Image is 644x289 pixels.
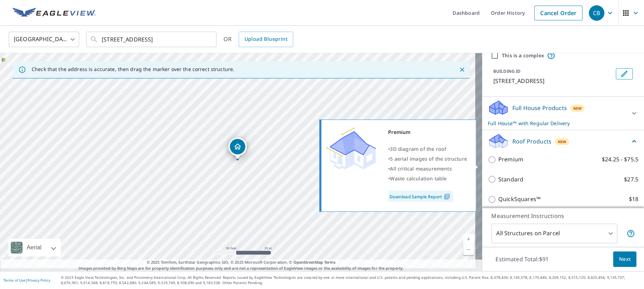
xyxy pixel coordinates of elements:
[463,244,474,255] a: Current Level 19, Zoom Out
[390,175,447,182] span: Waste calculation table
[239,32,293,47] a: Upload Blueprint
[491,224,617,243] div: All Structures on Parcel
[388,174,467,184] div: •
[390,165,452,172] span: All critical measurements
[488,99,638,127] div: Full House ProductsNewFull House™ with Regular Delivery
[388,191,453,202] a: Download Sample Report
[388,154,467,164] div: •
[442,193,452,200] img: Pdf Icon
[388,164,467,174] div: •
[9,30,79,49] div: [GEOGRAPHIC_DATA]
[558,139,567,144] span: New
[589,5,604,21] div: CB
[619,255,631,264] span: Next
[228,137,247,159] div: Dropped pin, building 1, Residential property, 5821 Echo Bluff Dr Haltom City, TX 76137
[223,32,293,47] div: OR
[490,251,554,267] p: Estimated Total: $91
[390,146,446,152] span: 3D diagram of the roof
[32,66,234,72] p: Check that the address is accurate, then drag the marker over the correct structure.
[493,68,520,74] p: BUILDING ID
[25,239,44,256] div: Aerial
[8,239,61,256] div: Aerial
[624,175,638,184] p: $27.5
[61,275,640,285] p: © 2025 Eagle View Technologies, Inc. and Pictometry International Corp. All Rights Reserved. Repo...
[502,52,544,59] label: This is a complex
[512,104,567,112] p: Full House Products
[616,68,633,79] button: Edit building 1
[488,120,626,127] p: Full House™ with Regular Delivery
[102,30,202,49] input: Search by address or latitude-longitude
[491,212,635,220] p: Measurement Instructions
[147,259,336,265] span: © 2025 TomTom, Earthstar Geographics SIO, © 2025 Microsoft Corporation, ©
[488,133,638,149] div: Roof ProductsNew
[324,259,336,265] a: Terms
[4,278,25,283] a: Terms of Use
[602,155,638,164] p: $24.25 - $75.5
[4,278,50,282] p: |
[27,278,50,283] a: Privacy Policy
[293,259,323,265] a: OpenStreetMap
[457,65,467,74] button: Close
[626,229,635,238] span: Your report will include each building or structure inside the parcel boundary. In some cases, du...
[244,35,287,44] span: Upload Blueprint
[388,144,467,154] div: •
[498,195,541,204] p: QuickSquares™
[498,155,523,164] p: Premium
[13,8,96,18] img: EV Logo
[388,127,467,137] div: Premium
[512,137,551,146] p: Roof Products
[534,6,582,20] a: Cancel Order
[493,77,613,85] p: [STREET_ADDRESS]
[498,175,523,184] p: Standard
[573,105,582,111] span: New
[613,251,636,267] button: Next
[463,234,474,244] a: Current Level 19, Zoom In
[327,127,376,169] img: Premium
[629,195,638,204] p: $18
[390,155,467,162] span: 5 aerial images of the structure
